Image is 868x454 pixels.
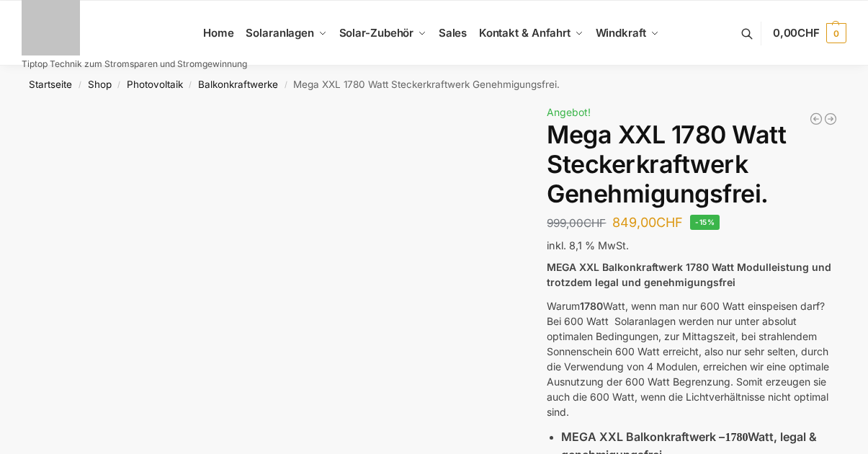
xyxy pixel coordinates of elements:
p: Warum Watt, wenn man nur 600 Watt einspeisen darf? Bei 600 Watt Solaranlagen werden nur unter abs... [547,298,838,419]
a: Solaranlagen [240,1,333,66]
span: Solaranlagen [246,26,314,40]
span: CHF [656,215,683,230]
span: / [278,79,293,91]
bdi: 849,00 [612,215,683,230]
strong: 1780 [580,300,603,312]
a: Kontakt & Anfahrt [473,1,589,66]
strong: MEGA XXL Balkonkraftwerk 1780 Watt Modulleistung und trotzdem legal und genehmigungsfrei [547,261,831,288]
span: / [72,79,87,91]
a: Shop [88,79,112,90]
span: CHF [583,216,606,230]
span: CHF [797,26,820,40]
a: 10 Bificiale Solarmodule 450 Watt Fullblack [809,112,823,126]
span: Sales [439,26,467,40]
p: Tiptop Technik zum Stromsparen und Stromgewinnung [22,60,247,68]
a: Solar-Zubehör [333,1,432,66]
a: 0,00CHF 0 [773,12,846,55]
span: Angebot! [547,106,591,118]
span: inkl. 8,1 % MwSt. [547,239,629,252]
a: Photovoltaik [127,79,183,90]
span: 0,00 [773,26,820,40]
span: Solar-Zubehör [339,26,414,40]
a: Sales [432,1,473,66]
span: / [112,79,127,91]
strong: 1780 [725,431,748,443]
span: / [183,79,198,91]
span: Kontakt & Anfahrt [479,26,571,40]
a: Startseite [29,79,72,90]
span: 0 [826,23,846,43]
bdi: 999,00 [547,216,606,230]
span: -15% [690,215,720,230]
span: Windkraft [596,26,646,40]
a: Balkonkraftwerke [198,79,278,90]
a: Windkraft [589,1,665,66]
a: Balkonkraftwerk 445/860 Erweiterungsmodul [823,112,838,126]
h1: Mega XXL 1780 Watt Steckerkraftwerk Genehmigungsfrei. [547,120,838,208]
